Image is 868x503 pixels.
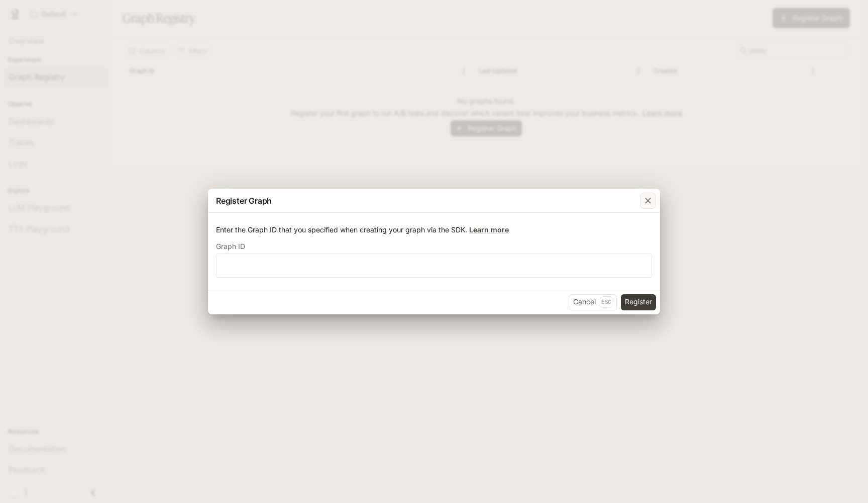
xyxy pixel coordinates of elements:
button: CancelEsc [569,294,617,310]
p: Register Graph [216,195,272,207]
button: Register [621,294,656,310]
p: Graph ID [216,243,245,250]
p: Esc [600,296,612,307]
p: Enter the Graph ID that you specified when creating your graph via the SDK. [216,225,652,235]
a: Learn more [469,225,509,234]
